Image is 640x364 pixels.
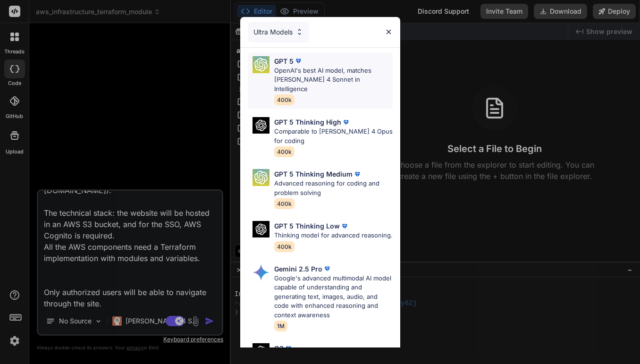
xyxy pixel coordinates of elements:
[253,169,269,186] img: Pick Models
[274,94,295,105] span: 400k
[341,118,351,127] img: premium
[274,221,340,231] p: GPT 5 Thinking Low
[274,127,393,145] p: Comparable to [PERSON_NAME] 4 Opus for coding
[322,264,332,273] img: premium
[274,198,295,209] span: 400k
[253,117,269,134] img: Pick Models
[274,264,322,274] p: Gemini 2.5 Pro
[253,221,269,237] img: Pick Models
[253,343,269,360] img: Pick Models
[274,56,294,66] p: GPT 5
[353,169,362,179] img: premium
[274,343,284,353] p: O3
[274,179,393,197] p: Advanced reasoning for coding and problem solving
[274,117,341,127] p: GPT 5 Thinking High
[274,146,295,157] span: 400k
[274,66,393,94] p: OpenAI's best AI model, matches [PERSON_NAME] 4 Sonnet in Intelligence
[274,321,287,331] span: 1M
[274,274,393,320] p: Google's advanced multimodal AI model capable of understanding and generating text, images, audio...
[253,56,269,73] img: Pick Models
[274,231,393,240] p: Thinking model for advanced reasoning.
[340,221,349,231] img: premium
[274,241,295,252] span: 400k
[248,22,309,42] div: Ultra Models
[274,169,353,179] p: GPT 5 Thinking Medium
[385,28,393,36] img: close
[253,264,269,281] img: Pick Models
[284,344,293,353] img: premium
[295,28,303,36] img: Pick Models
[294,56,303,66] img: premium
